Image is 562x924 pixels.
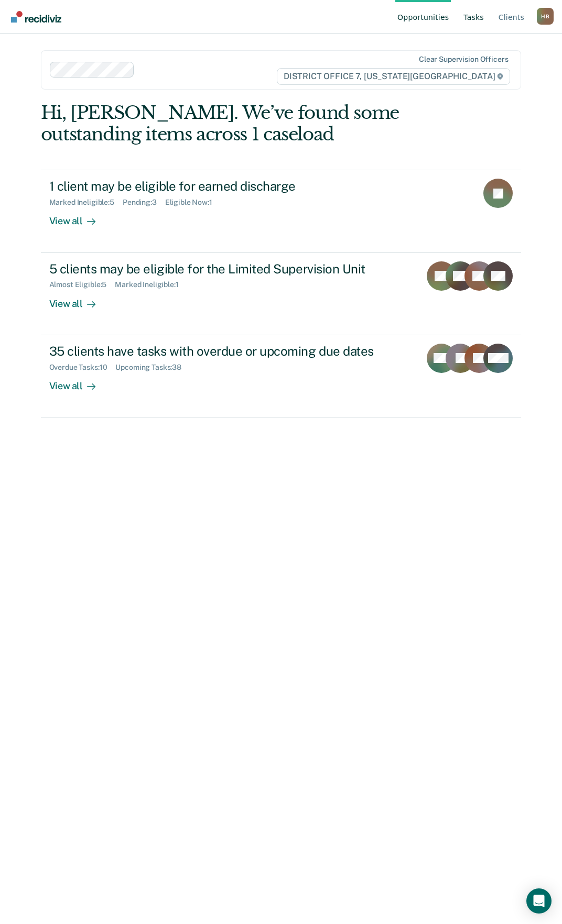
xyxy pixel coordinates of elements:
[537,8,554,25] div: H B
[165,198,221,207] div: Eligible Now : 1
[277,68,510,85] span: DISTRICT OFFICE 7, [US_STATE][GEOGRAPHIC_DATA]
[115,280,187,289] div: Marked Ineligible : 1
[49,363,116,372] div: Overdue Tasks : 10
[49,344,413,359] div: 35 clients have tasks with overdue or upcoming due dates
[49,289,108,310] div: View all
[41,102,425,145] div: Hi, [PERSON_NAME]. We’ve found some outstanding items across 1 caseload
[41,253,522,335] a: 5 clients may be eligible for the Limited Supervision UnitAlmost Eligible:5Marked Ineligible:1Vie...
[41,170,522,252] a: 1 client may be eligible for earned dischargeMarked Ineligible:5Pending:3Eligible Now:1View all
[49,207,108,227] div: View all
[537,8,554,25] button: Profile dropdown button
[11,11,61,23] img: Recidiviz
[123,198,165,207] div: Pending : 3
[526,888,552,914] div: Open Intercom Messenger
[115,363,190,372] div: Upcoming Tasks : 38
[49,198,123,207] div: Marked Ineligible : 5
[49,179,417,194] div: 1 client may be eligible for earned discharge
[49,280,115,289] div: Almost Eligible : 5
[49,261,413,277] div: 5 clients may be eligible for the Limited Supervision Unit
[419,55,508,64] div: Clear supervision officers
[49,371,108,392] div: View all
[41,335,522,417] a: 35 clients have tasks with overdue or upcoming due datesOverdue Tasks:10Upcoming Tasks:38View all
